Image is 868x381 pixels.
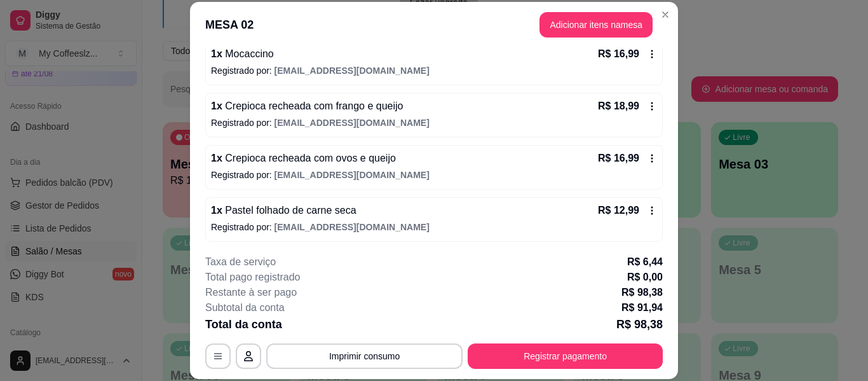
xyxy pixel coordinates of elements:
p: 1 x [211,151,396,166]
p: R$ 16,99 [598,151,639,166]
button: Close [655,4,675,25]
p: Registrado por: [211,169,657,181]
p: Total pago registrado [205,270,300,285]
p: R$ 16,99 [598,46,639,62]
span: Crepioca recheada com ovos e queijo [222,153,396,163]
span: [EMAIL_ADDRESS][DOMAIN_NAME] [275,170,430,180]
p: R$ 98,38 [616,315,663,333]
span: [EMAIL_ADDRESS][DOMAIN_NAME] [275,222,430,232]
button: Imprimir consumo [266,343,463,369]
p: R$ 91,94 [621,300,663,315]
span: Pastel folhado de carne seca [222,205,356,216]
p: Total da conta [205,315,282,333]
p: 1 x [211,46,274,62]
p: 1 x [211,203,356,218]
p: R$ 0,00 [627,270,663,285]
p: Subtotal da conta [205,300,285,315]
p: Registrado por: [211,116,657,129]
span: [EMAIL_ADDRESS][DOMAIN_NAME] [275,66,430,76]
header: MESA 02 [190,2,678,48]
span: [EMAIL_ADDRESS][DOMAIN_NAME] [275,118,430,128]
p: R$ 6,44 [627,254,663,270]
p: R$ 18,99 [598,99,639,114]
button: Adicionar itens namesa [539,12,653,38]
p: Restante à ser pago [205,285,297,300]
span: Crepioca recheada com frango e queijo [222,100,403,111]
p: Registrado por: [211,221,657,233]
p: Taxa de serviço [205,254,276,270]
p: 1 x [211,99,403,114]
p: Registrado por: [211,64,657,77]
p: R$ 12,99 [598,203,639,218]
span: Mocaccino [222,48,274,59]
p: R$ 98,38 [621,285,663,300]
button: Registrar pagamento [468,343,663,369]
